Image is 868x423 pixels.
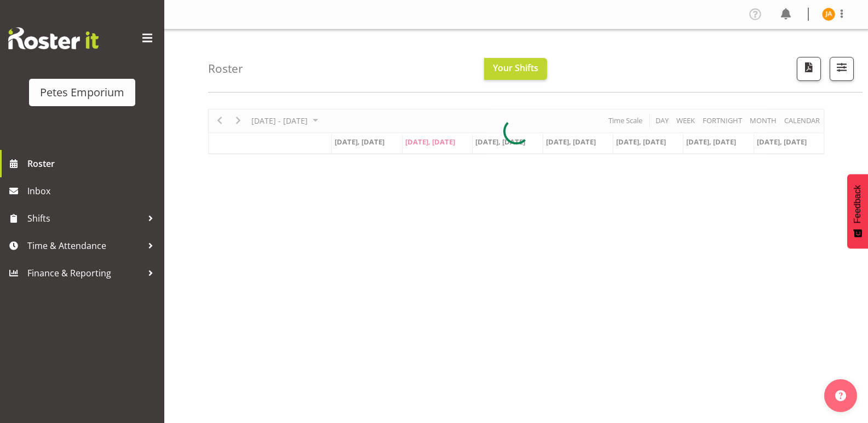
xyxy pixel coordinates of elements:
[835,390,846,401] img: help-xxl-2.png
[797,57,821,81] button: Download a PDF of the roster according to the set date range.
[27,237,142,254] span: Time & Attendance
[822,8,835,21] img: jeseryl-armstrong10788.jpg
[853,185,863,223] span: Feedback
[40,84,124,101] div: Petes Emporium
[27,155,159,172] span: Roster
[27,210,142,227] span: Shifts
[8,27,99,49] img: Rosterit website logo
[208,62,243,75] h4: Roster
[27,265,142,281] span: Finance & Reporting
[27,183,159,199] span: Inbox
[484,58,547,80] button: Your Shifts
[830,57,854,81] button: Filter Shifts
[493,62,538,74] span: Your Shifts
[847,174,868,248] button: Feedback - Show survey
